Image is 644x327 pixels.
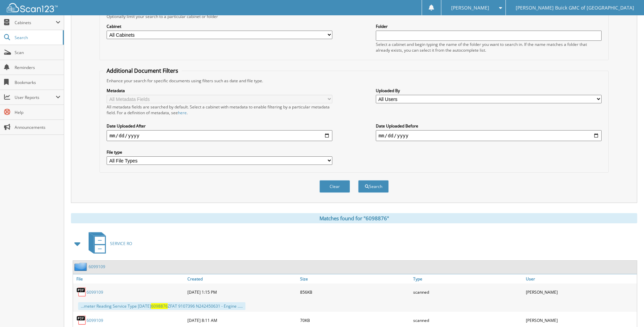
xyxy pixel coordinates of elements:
label: File type [107,149,332,155]
label: Metadata [107,88,332,93]
div: All metadata fields are searched by default. Select a cabinet with metadata to enable filtering b... [107,104,332,116]
a: File [73,274,186,283]
input: end [376,130,602,141]
label: Date Uploaded Before [376,123,602,129]
div: Enhance your search for specific documents using filters such as date and file type. [103,78,605,84]
legend: Additional Document Filters [103,67,182,74]
input: start [107,130,332,141]
a: User [524,274,637,283]
span: Search [15,35,59,40]
span: Cabinets [15,20,56,25]
span: Announcements [15,124,60,130]
img: PDF.png [76,315,87,325]
img: PDF.png [76,287,87,297]
a: SERVICE RO [85,230,132,257]
span: [PERSON_NAME] [451,6,489,10]
div: 70KB [298,313,411,327]
span: Bookmarks [15,80,60,85]
span: 6098876 [151,303,168,309]
div: [PERSON_NAME] [524,285,637,299]
span: Reminders [15,65,60,70]
div: [DATE] 8:11 AM [186,313,298,327]
button: Search [358,180,389,193]
div: ...meter Reading Service Type [DATE] ZFAT 9107396 N242450631 - Engine ..... [78,302,245,310]
div: Matches found for "6098876" [71,213,637,223]
a: 6099109 [87,289,103,295]
a: Type [411,274,524,283]
div: [PERSON_NAME] [524,313,637,327]
span: User Reports [15,94,56,100]
label: Folder [376,23,602,29]
a: Created [186,274,298,283]
a: 6099109 [89,264,105,270]
span: Help [15,109,60,115]
label: Uploaded By [376,88,602,93]
img: folder2.png [74,262,89,271]
label: Date Uploaded After [107,123,332,129]
div: 856KB [298,285,411,299]
a: here [178,110,187,116]
div: scanned [411,313,524,327]
div: Optionally limit your search to a particular cabinet or folder [103,14,605,19]
a: Size [298,274,411,283]
div: scanned [411,285,524,299]
label: Cabinet [107,23,332,29]
iframe: Chat Widget [610,294,644,327]
a: 6099109 [87,317,103,323]
span: Scan [15,50,60,55]
button: Clear [319,180,350,193]
img: scan123-logo-white.svg [7,3,58,12]
div: Select a cabinet and begin typing the name of the folder you want to search in. If the name match... [376,41,602,53]
div: [DATE] 1:15 PM [186,285,298,299]
span: SERVICE RO [110,241,132,246]
span: [PERSON_NAME] Buick GMC of [GEOGRAPHIC_DATA] [516,6,634,10]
